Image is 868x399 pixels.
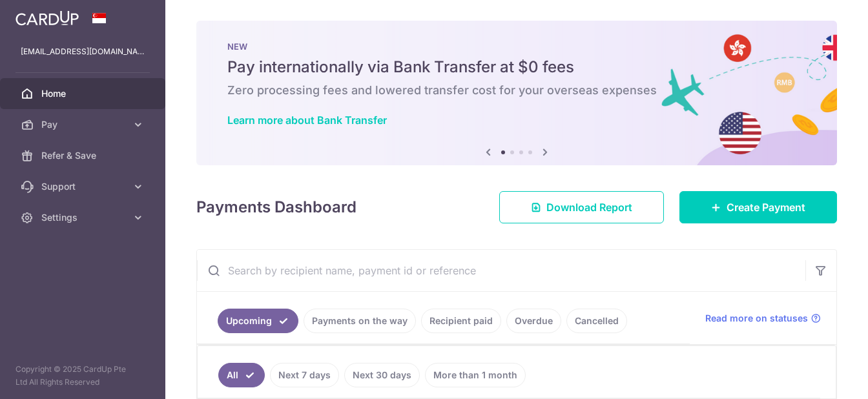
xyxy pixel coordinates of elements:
[705,312,808,325] span: Read more on statuses
[218,309,298,333] a: Upcoming
[227,57,806,77] h5: Pay internationally via Bank Transfer at $0 fees
[41,118,127,131] span: Pay
[196,21,837,165] img: Bank transfer banner
[304,309,416,333] a: Payments on the way
[506,309,561,333] a: Overdue
[421,309,501,333] a: Recipient paid
[785,360,855,393] iframe: Opens a widget where you can find more information
[41,87,127,100] span: Home
[227,114,387,127] a: Learn more about Bank Transfer
[196,196,356,219] h4: Payments Dashboard
[344,363,420,387] a: Next 30 days
[227,83,806,98] h6: Zero processing fees and lowered transfer cost for your overseas expenses
[41,180,127,193] span: Support
[41,211,127,224] span: Settings
[679,191,837,223] a: Create Payment
[546,200,632,215] span: Download Report
[15,10,79,26] img: CardUp
[21,45,145,58] p: [EMAIL_ADDRESS][DOMAIN_NAME]
[727,200,805,215] span: Create Payment
[566,309,627,333] a: Cancelled
[499,191,664,223] a: Download Report
[218,363,265,387] a: All
[270,363,339,387] a: Next 7 days
[425,363,526,387] a: More than 1 month
[197,250,805,291] input: Search by recipient name, payment id or reference
[227,41,806,52] p: NEW
[41,149,127,162] span: Refer & Save
[705,312,821,325] a: Read more on statuses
